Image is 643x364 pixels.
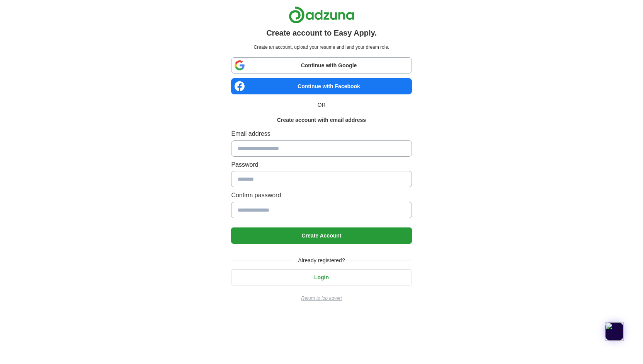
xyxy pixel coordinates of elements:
[313,101,330,109] span: OR
[231,227,412,244] button: Create Account
[231,57,412,73] a: Continue with Google
[289,6,354,24] img: Adzuna logo
[233,44,410,51] p: Create an account, upload your resume and land your dream role.
[231,129,412,139] label: Email address
[231,269,412,285] button: Login
[277,116,366,124] h1: Create account with email address
[231,274,412,280] a: Login
[231,190,412,200] label: Confirm password
[231,295,412,302] a: Return to job advert
[293,256,349,265] span: Already registered?
[266,27,377,39] h1: Create account to Easy Apply.
[605,322,624,341] img: app-logo.png
[231,78,412,94] a: Continue with Facebook
[231,160,412,170] label: Password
